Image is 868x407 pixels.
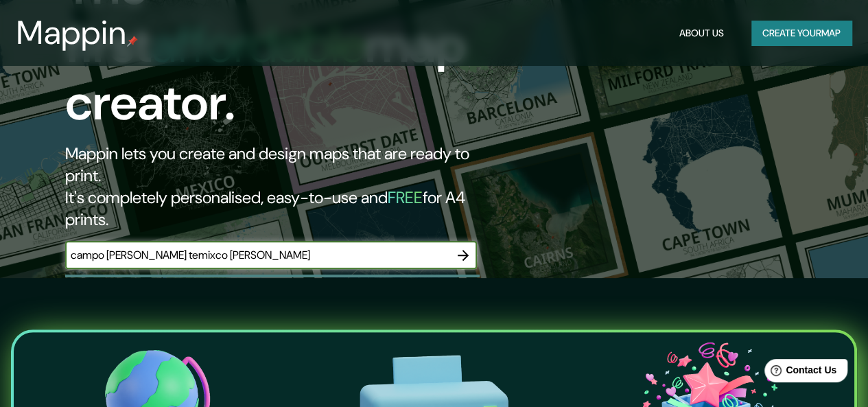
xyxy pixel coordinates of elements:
[65,247,449,263] input: Choose your favourite place
[751,21,852,46] button: Create yourmap
[388,187,423,208] h5: FREE
[746,353,853,392] iframe: Help widget launcher
[674,21,729,46] button: About Us
[127,36,138,47] img: mappin-pin
[16,14,127,52] h3: Mappin
[65,143,500,231] h2: Mappin lets you create and design maps that are ready to print. It's completely personalised, eas...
